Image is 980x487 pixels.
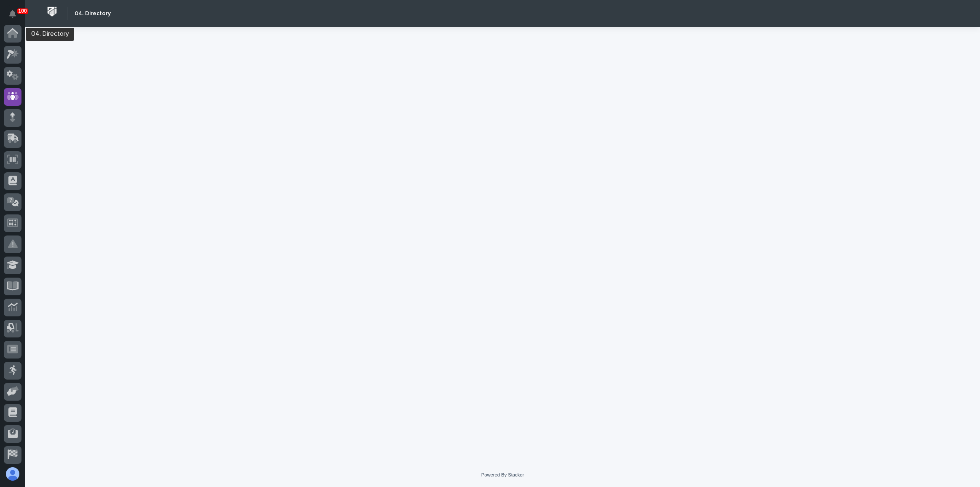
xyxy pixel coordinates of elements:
button: users-avatar [4,465,21,483]
a: Powered By Stacker [481,472,524,477]
h2: 04. Directory [75,10,111,17]
div: Notifications100 [11,10,21,24]
p: 100 [19,8,27,14]
button: Notifications [4,5,21,23]
img: Workspace Logo [44,4,60,19]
